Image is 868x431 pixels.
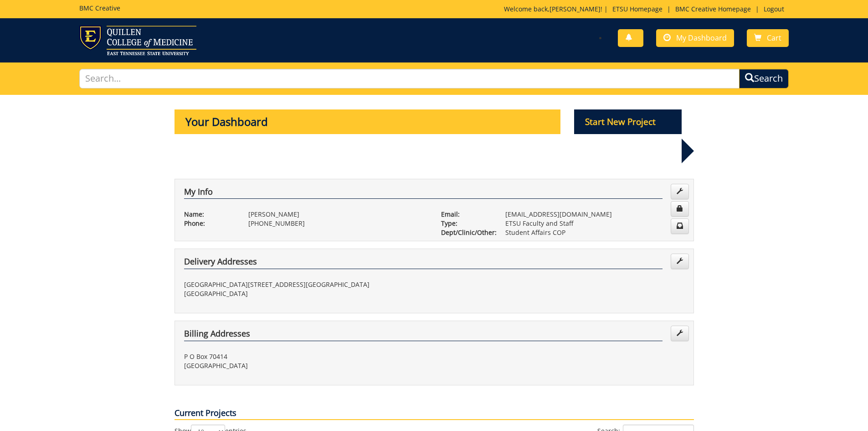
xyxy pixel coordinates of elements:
p: Phone: [184,219,235,228]
p: [EMAIL_ADDRESS][DOMAIN_NAME] [505,210,684,219]
p: Dept/Clinic/Other: [441,228,492,237]
a: My Dashboard [656,29,734,47]
a: Change Password [671,201,689,217]
a: BMC Creative Homepage [671,5,755,13]
h4: My Info [184,187,663,199]
p: ETSU Faculty and Staff [505,219,684,228]
p: [GEOGRAPHIC_DATA] [184,289,427,298]
a: Edit Addresses [671,254,689,269]
p: Current Projects [175,407,694,420]
p: [GEOGRAPHIC_DATA] [184,361,427,370]
p: P O Box 70414 [184,352,427,361]
button: Search [739,69,789,88]
h4: Delivery Addresses [184,257,663,269]
p: [GEOGRAPHIC_DATA][STREET_ADDRESS][GEOGRAPHIC_DATA] [184,280,427,289]
p: Your Dashboard [175,109,561,134]
span: Cart [767,33,781,43]
p: Type: [441,219,492,228]
a: Start New Project [574,118,682,127]
a: Edit Info [671,184,689,199]
p: Email: [441,210,492,219]
p: Name: [184,210,235,219]
p: Start New Project [574,109,682,134]
img: ETSU logo [79,26,196,55]
span: My Dashboard [676,33,727,43]
input: Search... [79,69,740,88]
a: Cart [747,29,789,47]
a: [PERSON_NAME] [550,5,601,13]
a: Edit Addresses [671,326,689,341]
a: Logout [759,5,789,13]
p: Student Affairs COP [505,228,684,237]
h5: BMC Creative [79,5,120,11]
a: Change Communication Preferences [671,218,689,234]
h4: Billing Addresses [184,329,663,341]
a: ETSU Homepage [608,5,667,13]
p: Welcome back, ! | | | [504,5,789,14]
p: [PHONE_NUMBER] [248,219,427,228]
p: [PERSON_NAME] [248,210,427,219]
